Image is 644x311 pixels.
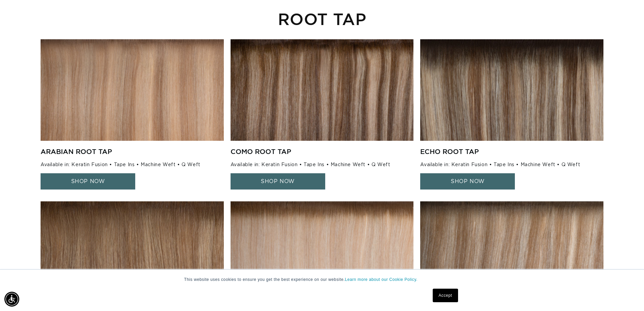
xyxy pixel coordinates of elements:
[4,292,19,307] div: Accessibility Menu
[41,147,219,156] h4: Arabian Root Tap
[41,12,603,26] h3: Root Tap
[231,147,409,156] h4: Como Root Tap
[420,39,603,141] img: Echo Root Tap
[610,279,644,311] iframe: Chat Widget
[41,173,135,190] a: SHOP NOW
[231,161,409,169] p: Available in: Keratin Fusion • Tape Ins • Machine Weft • Q Weft
[231,39,414,141] img: Como Root Tap
[420,173,515,190] a: SHOP NOW
[184,276,460,283] p: This website uses cookies to ensure you get the best experience on our website.
[231,201,414,303] img: Tahoe Root Tap
[231,173,325,190] a: SHOP NOW
[433,289,458,302] a: Accept
[420,147,598,156] h4: Echo Root Tap
[41,201,224,303] img: Erie Root Tap
[41,39,224,141] img: Arabian Root Tap
[41,161,219,169] p: Available in: Keratin Fusion • Tape Ins • Machine Weft • Q Weft
[345,277,418,282] a: Learn more about our Cookie Policy.
[420,201,603,303] img: Victoria Root Tap
[420,161,598,169] p: Available in: Keratin Fusion • Tape Ins • Machine Weft • Q Weft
